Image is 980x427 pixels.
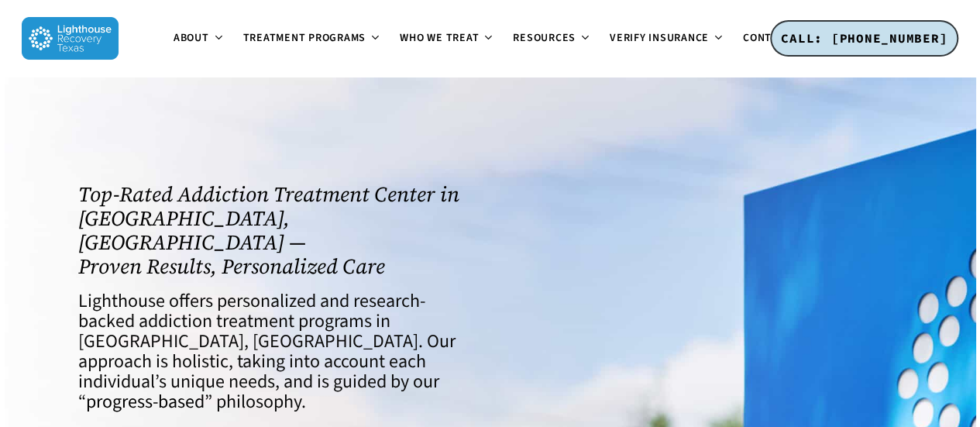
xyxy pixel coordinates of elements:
span: Contact [743,30,791,46]
a: Treatment Programs [234,33,391,45]
span: Resources [513,30,576,46]
span: Verify Insurance [610,30,709,46]
a: About [164,33,234,45]
span: About [174,30,209,46]
a: progress-based [86,388,205,415]
a: CALL: [PHONE_NUMBER] [770,20,958,57]
span: Treatment Programs [243,30,366,46]
a: Who We Treat [390,33,504,45]
a: Verify Insurance [600,33,734,45]
h1: Top-Rated Addiction Treatment Center in [GEOGRAPHIC_DATA], [GEOGRAPHIC_DATA] — Proven Results, Pe... [78,183,473,278]
span: CALL: [PHONE_NUMBER] [781,30,947,46]
img: Lighthouse Recovery Texas [22,17,119,60]
h4: Lighthouse offers personalized and research-backed addiction treatment programs in [GEOGRAPHIC_DA... [78,291,473,412]
a: Resources [504,33,600,45]
span: Who We Treat [400,30,479,46]
a: Contact [734,33,816,45]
